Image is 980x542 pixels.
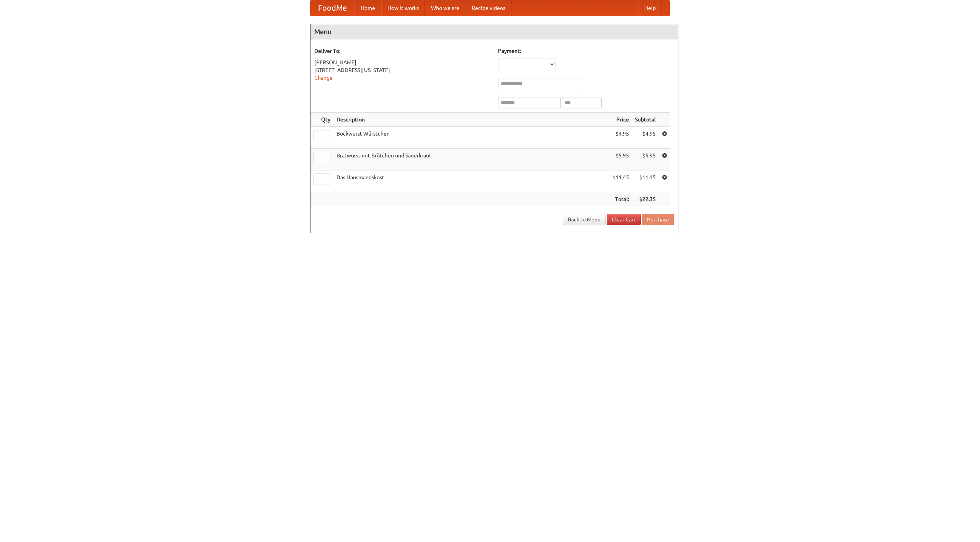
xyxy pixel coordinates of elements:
[310,113,333,127] th: Qty
[607,214,641,225] a: Clear Cart
[465,0,511,16] a: Recipe videos
[310,0,354,16] a: FoodMe
[609,170,632,192] td: $11.45
[333,149,609,170] td: Bratwurst mit Brötchen und Sauerkraut
[632,170,659,192] td: $11.45
[632,113,659,127] th: Subtotal
[632,192,659,206] th: $22.35
[609,127,632,149] td: $4.95
[381,0,425,16] a: How it works
[314,66,490,74] div: [STREET_ADDRESS][US_STATE]
[638,0,662,16] a: Help
[354,0,381,16] a: Home
[333,170,609,192] td: Das Hausmannskost
[632,149,659,170] td: $5.95
[563,214,606,225] a: Back to Menu
[498,47,674,55] h5: Payment:
[314,47,490,55] h5: Deliver To:
[609,113,632,127] th: Price
[333,127,609,149] td: Bockwurst Würstchen
[314,59,490,66] div: [PERSON_NAME]
[310,24,678,39] h4: Menu
[609,192,632,206] th: Total:
[314,75,333,81] a: Change
[632,127,659,149] td: $4.95
[425,0,465,16] a: Who we are
[642,214,674,225] button: Purchase
[333,113,609,127] th: Description
[609,149,632,170] td: $5.95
